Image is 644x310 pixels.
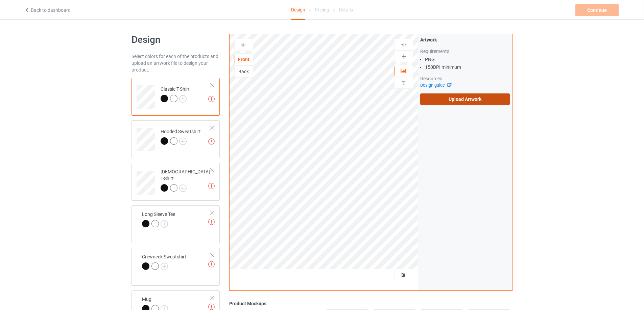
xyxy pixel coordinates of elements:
[142,211,175,227] div: Long Sleeve Tee
[401,80,407,86] img: svg%3E%0A
[420,48,510,55] div: Requirements
[208,219,215,225] img: exclamation icon
[235,56,253,63] div: Front
[425,56,510,63] li: PNG
[142,253,186,270] div: Crewneck Sweatshirt
[229,300,512,307] div: Product Mockups
[208,261,215,267] img: exclamation icon
[161,168,211,191] div: [DEMOGRAPHIC_DATA] T-Shirt
[132,205,220,243] div: Long Sleeve Tee
[425,64,510,71] li: 150 DPI minimum
[179,95,187,103] img: svg+xml;base64,PD94bWwgdmVyc2lvbj0iMS4wIiBlbmNvZGluZz0iVVRGLTgiPz4KPHN2ZyB3aWR0aD0iMjJweCIgaGVpZ2...
[420,93,510,105] label: Upload Artwork
[420,75,510,82] div: Resources
[208,304,215,310] img: exclamation icon
[132,163,220,201] div: [DEMOGRAPHIC_DATA] T-Shirt
[161,263,168,270] img: svg+xml;base64,PD94bWwgdmVyc2lvbj0iMS4wIiBlbmNvZGluZz0iVVRGLTgiPz4KPHN2ZyB3aWR0aD0iMjJweCIgaGVpZ2...
[208,138,215,145] img: exclamation icon
[315,0,329,19] div: Pricing
[401,53,407,60] img: svg%3E%0A
[339,0,353,19] div: Details
[420,83,451,88] a: Design guide
[179,138,187,145] img: svg+xml;base64,PD94bWwgdmVyc2lvbj0iMS4wIiBlbmNvZGluZz0iVVRGLTgiPz4KPHN2ZyB3aWR0aD0iMjJweCIgaGVpZ2...
[161,220,168,228] img: svg+xml;base64,PD94bWwgdmVyc2lvbj0iMS4wIiBlbmNvZGluZz0iVVRGLTgiPz4KPHN2ZyB3aWR0aD0iMjJweCIgaGVpZ2...
[420,36,510,43] div: Artwork
[24,7,71,13] a: Back to dashboard
[161,128,201,144] div: Hooded Sweatshirt
[132,78,220,116] div: Classic T-Shirt
[291,0,305,20] div: Design
[132,34,220,46] h1: Design
[132,248,220,286] div: Crewneck Sweatshirt
[161,86,190,102] div: Classic T-Shirt
[208,183,215,189] img: exclamation icon
[179,185,187,192] img: svg+xml;base64,PD94bWwgdmVyc2lvbj0iMS4wIiBlbmNvZGluZz0iVVRGLTgiPz4KPHN2ZyB3aWR0aD0iMjJweCIgaGVpZ2...
[235,68,253,75] div: Back
[401,41,407,48] img: svg%3E%0A
[208,96,215,102] img: exclamation icon
[132,53,220,73] div: Select colors for each of the products and upload an artwork file to design your product.
[132,120,220,158] div: Hooded Sweatshirt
